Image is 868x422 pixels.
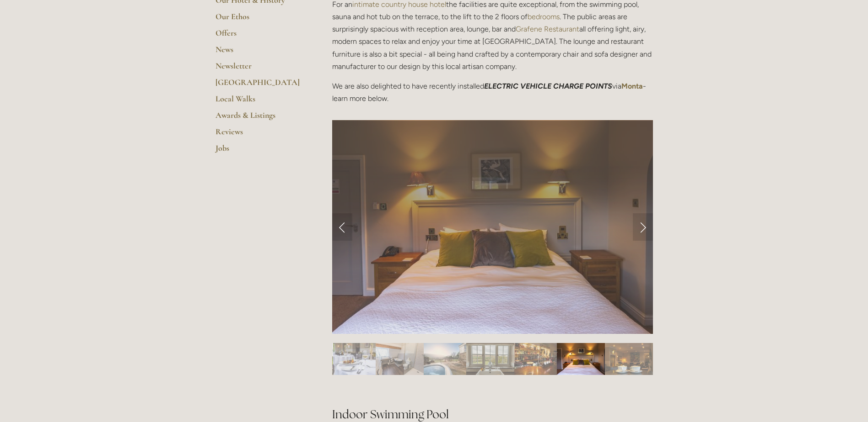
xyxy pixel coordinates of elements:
a: Jobs [216,143,303,159]
img: Slide 10 [514,343,557,375]
a: [GEOGRAPHIC_DATA] [216,77,303,94]
img: Slide 12 [605,343,653,375]
a: Grafene Restaurant [516,25,579,33]
a: Previous Slide [332,213,352,241]
img: Slide 6 [333,343,376,375]
a: Awards & Listings [216,110,303,127]
a: Local Walks [216,94,303,110]
a: Next Slide [633,213,653,241]
img: Slide 7 [376,343,424,375]
em: ELECTRIC VEHICLE CHARGE POINTS [484,82,612,90]
a: Offers [216,28,303,44]
img: Slide 9 [466,343,514,375]
a: Reviews [216,127,303,143]
a: Newsletter [216,61,303,77]
a: Our Ethos [216,11,303,28]
p: We are also delighted to have recently installed via - learn more below. [332,80,653,105]
a: Monta [621,82,643,90]
a: News [216,44,303,61]
a: bedrooms [528,12,560,21]
img: Slide 8 [424,343,466,375]
img: Slide 11 [557,343,605,375]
